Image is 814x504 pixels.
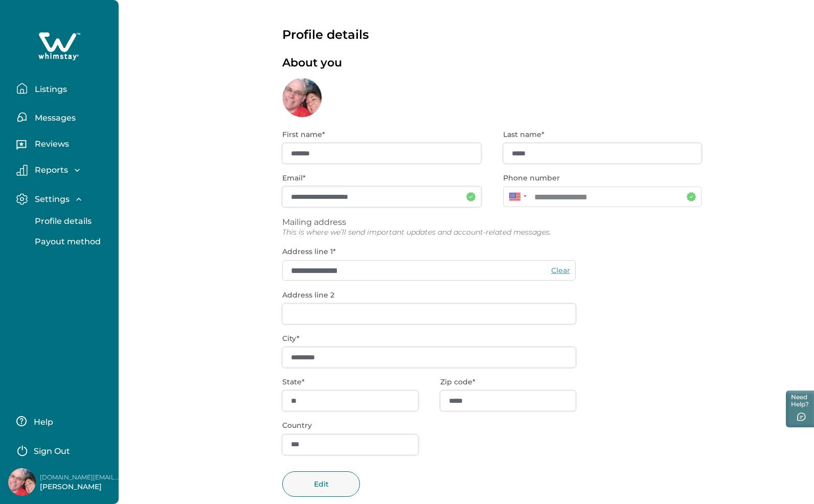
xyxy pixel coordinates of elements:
p: Reports [32,165,68,175]
div: Settings [16,211,110,252]
button: Sign Out [16,440,107,460]
button: Payout method [24,232,118,252]
button: Settings [16,193,110,205]
p: About you [282,56,342,70]
p: Help [31,417,53,427]
p: [DOMAIN_NAME][EMAIL_ADDRESS][DOMAIN_NAME] [40,472,122,483]
div: United States: + 1 [503,187,530,207]
p: Listings [32,84,67,95]
p: Messages [32,113,76,123]
p: Sign Out [34,446,70,456]
button: Messages [16,107,110,127]
button: Edit [282,471,360,497]
button: Help [16,411,107,431]
p: Payout method [32,237,101,247]
p: Settings [32,194,70,204]
button: Reviews [16,135,110,156]
p: Phone number [503,174,696,182]
p: [PERSON_NAME] [40,482,122,492]
button: Profile details [24,211,118,232]
button: Listings [16,78,110,99]
button: Reports [16,165,110,176]
p: Profile details [32,216,92,226]
p: Reviews [32,139,69,149]
img: Whimstay Host [8,468,36,496]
